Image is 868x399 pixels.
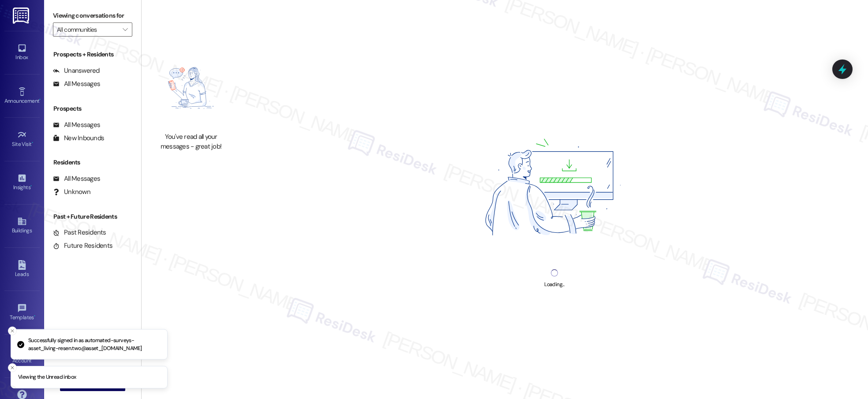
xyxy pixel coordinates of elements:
a: Leads [4,257,40,281]
button: Close toast [8,327,17,336]
input: All communities [57,22,118,37]
span: • [34,313,35,319]
div: Unknown [53,187,90,197]
img: empty-state [151,48,231,128]
div: All Messages [53,174,100,183]
div: Past Residents [53,228,106,237]
div: Prospects [44,104,141,113]
span: • [39,97,41,103]
p: Viewing the Unread inbox [18,373,76,381]
div: All Messages [53,79,100,89]
div: Unanswered [53,66,100,75]
a: Buildings [4,214,40,238]
a: Site Visit • [4,127,40,151]
div: Prospects + Residents [44,50,141,59]
a: Insights • [4,171,40,194]
span: • [30,183,32,189]
i:  [123,26,127,33]
div: Loading... [544,280,564,289]
div: Past + Future Residents [44,212,141,221]
div: New Inbounds [53,134,104,143]
a: Account [4,344,40,368]
a: Inbox [4,41,40,64]
div: Future Residents [53,241,112,250]
p: Successfully signed in as automated-surveys-asset_living-resen.two@asset_[DOMAIN_NAME] [28,337,160,352]
div: You've read all your messages - great job! [151,132,231,151]
div: All Messages [53,120,100,130]
img: ResiDesk Logo [13,7,31,24]
div: Residents [44,158,141,167]
label: Viewing conversations for [53,9,132,22]
span: • [32,140,33,146]
a: Templates • [4,301,40,324]
button: Close toast [8,363,17,372]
